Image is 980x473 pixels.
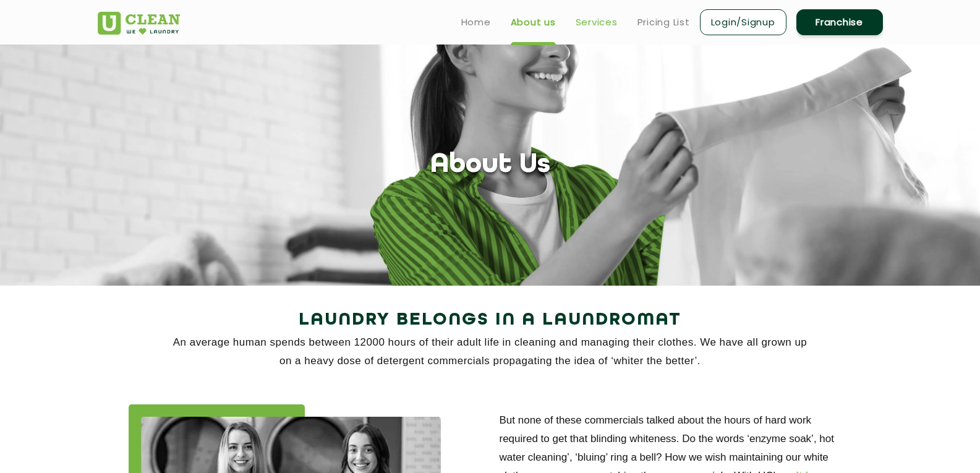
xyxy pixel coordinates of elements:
a: Home [461,15,491,30]
a: Login/Signup [700,9,786,35]
img: UClean Laundry and Dry Cleaning [98,12,180,35]
a: About us [511,15,556,30]
h2: Laundry Belongs in a Laundromat [98,305,883,335]
h1: About Us [430,150,550,181]
a: Franchise [796,9,883,35]
a: Services [576,15,618,30]
p: An average human spends between 12000 hours of their adult life in cleaning and managing their cl... [98,333,883,370]
a: Pricing List [637,15,690,30]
